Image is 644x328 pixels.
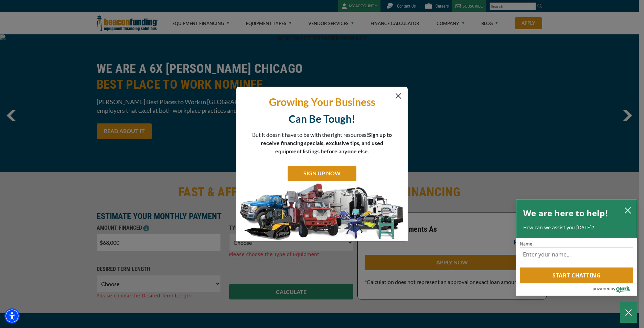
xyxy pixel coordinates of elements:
[288,166,356,181] a: SIGN UP NOW
[592,284,610,293] span: powered
[241,112,402,125] p: Can Be Tough!
[516,199,637,296] div: olark chatbox
[520,267,633,283] button: Start chatting
[622,205,633,215] button: close chatbox
[523,206,608,220] h2: We are here to help!
[520,248,633,261] input: Name
[4,308,20,324] div: Accessibility Menu
[394,92,402,100] button: Close
[523,224,630,231] p: How can we assist you [DATE]?
[620,302,637,323] button: Close Chatbox
[611,284,615,293] span: by
[252,131,392,155] p: But it doesn't have to be with the right resources!
[236,183,408,241] img: subscribe-modal.jpg
[520,242,633,246] label: Name
[261,131,392,154] span: Sign up to receive financing specials, exclusive tips, and used equipment listings before anyone ...
[241,95,402,109] p: Growing Your Business
[592,284,637,295] a: Powered by Olark - open in a new tab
